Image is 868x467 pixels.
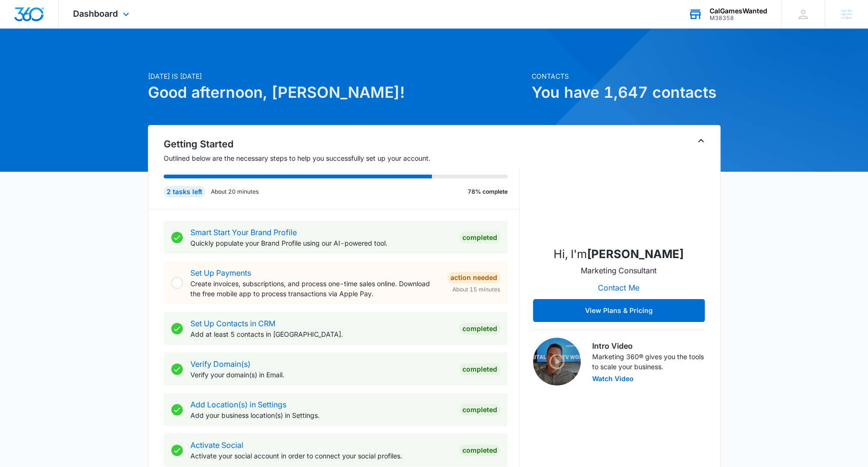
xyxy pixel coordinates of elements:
img: Simon Gulau [571,143,667,238]
span: Dashboard [73,9,118,19]
p: Verify your domain(s) in Email. [190,370,452,380]
div: Completed [460,404,500,415]
p: 78% complete [468,187,508,196]
h3: Intro Video [592,340,705,352]
p: Marketing Consultant [581,265,657,276]
div: Completed [460,323,500,334]
a: Add Location(s) in Settings [190,400,286,409]
div: 2 tasks left [164,186,205,197]
div: account name [710,7,767,15]
div: Completed [460,232,500,243]
h1: Good afternoon, [PERSON_NAME]! [148,81,526,104]
h1: You have 1,647 contacts [532,81,721,104]
a: Activate Social [190,440,243,450]
p: About 20 minutes [211,187,259,196]
p: Outlined below are the necessary steps to help you successfully set up your account. [164,153,520,163]
p: Contacts [532,71,721,81]
div: account id [710,15,767,21]
button: Watch Video [592,375,634,382]
img: Intro Video [533,338,581,385]
a: Set Up Payments [190,268,251,278]
div: Completed [460,363,500,375]
button: Contact Me [588,276,649,299]
a: Smart Start Your Brand Profile [190,228,297,237]
div: Completed [460,445,500,456]
button: Toggle Collapse [695,135,707,146]
strong: [PERSON_NAME] [587,247,684,261]
span: About 15 minutes [452,285,500,294]
p: Add at least 5 contacts in [GEOGRAPHIC_DATA]. [190,329,452,339]
p: Add your business location(s) in Settings. [190,410,452,420]
h2: Getting Started [164,137,520,151]
p: Marketing 360® gives you the tools to scale your business. [592,352,705,372]
button: View Plans & Pricing [533,299,705,322]
p: Activate your social account in order to connect your social profiles. [190,451,452,461]
a: Verify Domain(s) [190,359,251,369]
a: Set Up Contacts in CRM [190,319,275,328]
p: [DATE] is [DATE] [148,71,526,81]
p: Create invoices, subscriptions, and process one-time sales online. Download the free mobile app t... [190,279,440,299]
p: Hi, I'm [554,246,684,263]
div: Action Needed [448,272,500,283]
p: Quickly populate your Brand Profile using our AI-powered tool. [190,238,452,248]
